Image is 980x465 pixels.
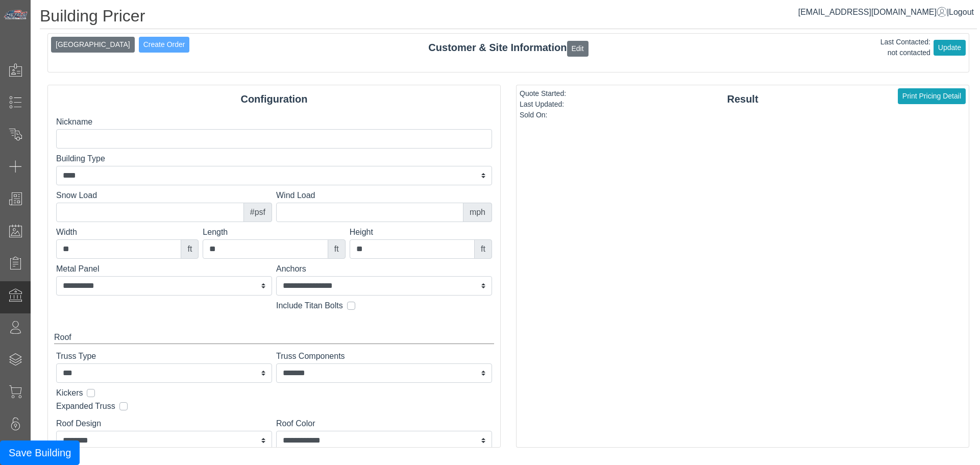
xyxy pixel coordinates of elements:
a: [EMAIL_ADDRESS][DOMAIN_NAME] [798,8,947,16]
span: Logout [949,8,974,16]
label: Length [203,226,345,238]
label: Anchors [276,263,492,275]
div: Customer & Site Information [48,40,969,56]
div: Last Contacted: not contacted [880,37,930,58]
button: Create Order [139,37,190,53]
button: Print Pricing Detail [898,88,966,104]
div: Quote Started: [520,88,566,99]
label: Roof Color [276,418,492,430]
label: Nickname [56,116,492,128]
img: Metals Direct Inc Logo [3,9,29,20]
h1: Building Pricer [40,6,977,29]
div: mph [463,203,492,222]
div: Configuration [48,91,500,107]
label: Truss Type [56,350,272,362]
div: Roof [54,331,494,344]
button: Edit [567,41,589,57]
div: Result [517,91,969,107]
div: Last Updated: [520,99,566,110]
label: Wind Load [276,189,492,202]
label: Expanded Truss [56,400,115,412]
label: Include Titan Bolts [276,300,343,312]
label: Roof Design [56,418,272,430]
label: Snow Load [56,189,272,202]
label: Kickers [56,387,83,399]
div: #psf [243,203,272,222]
div: Sold On: [520,110,566,120]
div: | [798,6,974,18]
div: ft [474,239,492,259]
div: ft [181,239,199,259]
button: [GEOGRAPHIC_DATA] [51,37,135,53]
label: Building Type [56,153,492,165]
label: Truss Components [276,350,492,362]
div: ft [328,239,346,259]
label: Height [350,226,492,238]
label: Width [56,226,199,238]
label: Metal Panel [56,263,272,275]
button: Update [934,40,966,56]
